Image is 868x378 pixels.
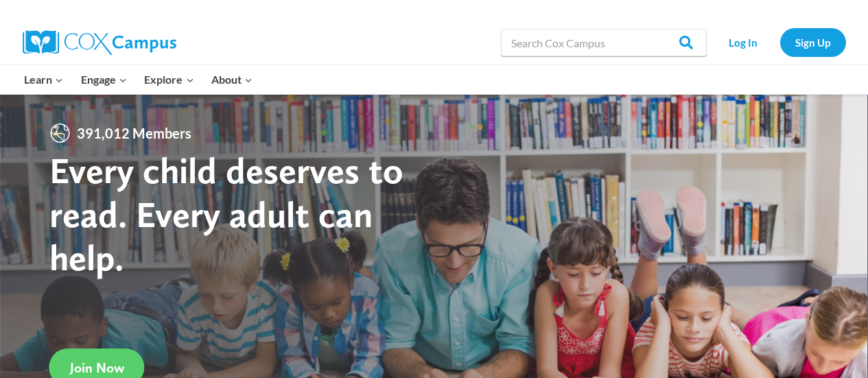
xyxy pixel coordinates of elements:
[714,28,846,56] nav: Secondary Navigation
[70,359,124,376] span: Join Now
[211,71,253,88] span: About
[49,148,403,279] strong: Every child deserves to read. Every adult can help.
[23,30,176,55] img: Cox Campus
[144,71,193,88] span: Explore
[81,71,127,88] span: Engage
[501,29,707,56] input: Search Cox Campus
[780,28,846,56] a: Sign Up
[714,28,773,56] a: Log In
[71,122,197,144] span: 391,012 Members
[16,65,261,94] nav: Primary Navigation
[24,71,63,88] span: Learn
